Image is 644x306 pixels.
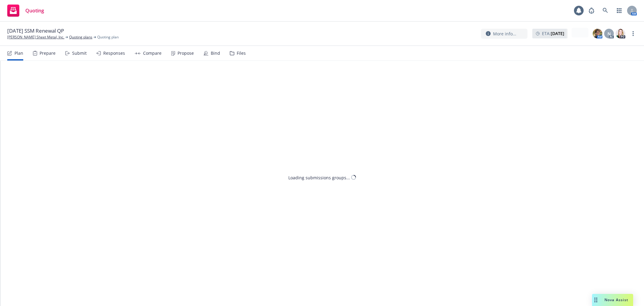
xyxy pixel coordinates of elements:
[585,5,598,17] a: Report a Bug
[630,30,637,37] a: more
[178,51,194,56] div: Propose
[493,31,516,37] span: More info...
[604,297,628,302] span: Nova Assist
[103,51,125,56] div: Responses
[607,31,611,37] span: N
[288,174,350,181] div: Loading submissions groups...
[542,30,564,37] span: ETA :
[599,5,611,17] a: Search
[616,29,625,38] img: photo
[592,294,600,306] div: Drag to move
[613,5,625,17] a: Switch app
[592,294,633,306] button: Nova Assist
[481,29,527,39] button: More info...
[143,51,162,56] div: Compare
[551,31,564,36] strong: [DATE]
[40,51,56,56] div: Prepare
[5,2,46,19] a: Quoting
[7,34,64,40] a: [PERSON_NAME] Sheet Metal, Inc.
[237,51,246,56] div: Files
[69,34,92,40] a: Quoting plans
[593,29,602,38] img: photo
[7,27,64,34] span: [DATE] SSM Renewal QP
[25,8,44,13] span: Quoting
[211,51,220,56] div: Bind
[97,34,119,40] span: Quoting plan
[14,51,23,56] div: Plan
[72,51,87,56] div: Submit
